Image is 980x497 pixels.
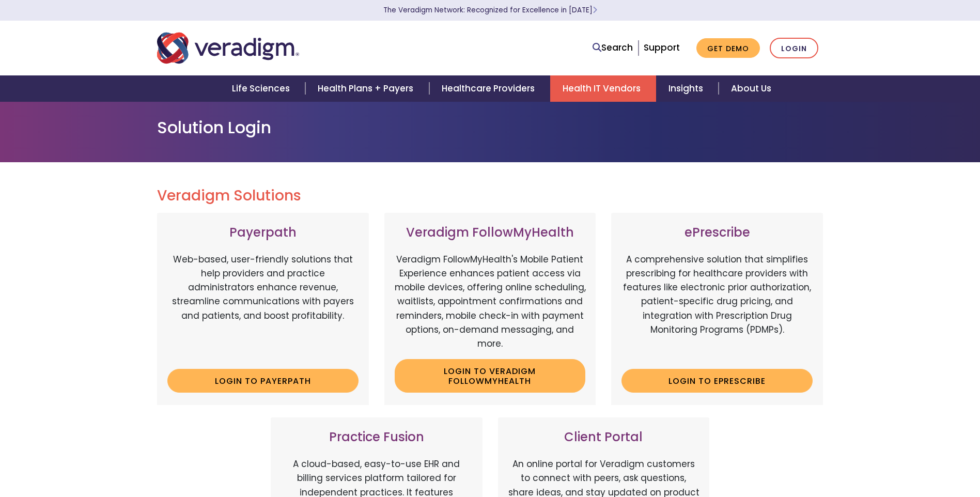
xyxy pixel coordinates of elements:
[593,41,633,55] a: Search
[550,75,656,102] a: Health IT Vendors
[696,38,760,58] a: Get Demo
[719,75,784,102] a: About Us
[593,5,597,15] span: Learn More
[167,369,359,393] a: Login to Payerpath
[167,225,359,240] h3: Payerpath
[429,75,550,102] a: Healthcare Providers
[621,225,813,240] h3: ePrescribe
[167,253,359,361] p: Web-based, user-friendly solutions that help providers and practice administrators enhance revenu...
[220,75,305,102] a: Life Sciences
[621,253,813,361] p: A comprehensive solution that simplifies prescribing for healthcare providers with features like ...
[383,5,597,15] a: The Veradigm Network: Recognized for Excellence in [DATE]Learn More
[281,430,472,445] h3: Practice Fusion
[305,75,429,102] a: Health Plans + Payers
[395,359,586,393] a: Login to Veradigm FollowMyHealth
[157,118,823,137] h1: Solution Login
[621,369,813,393] a: Login to ePrescribe
[157,187,823,205] h2: Veradigm Solutions
[508,430,699,445] h3: Client Portal
[157,31,299,65] img: Veradigm logo
[644,41,680,54] a: Support
[656,75,719,102] a: Insights
[395,253,586,351] p: Veradigm FollowMyHealth's Mobile Patient Experience enhances patient access via mobile devices, o...
[770,38,818,59] a: Login
[395,225,586,240] h3: Veradigm FollowMyHealth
